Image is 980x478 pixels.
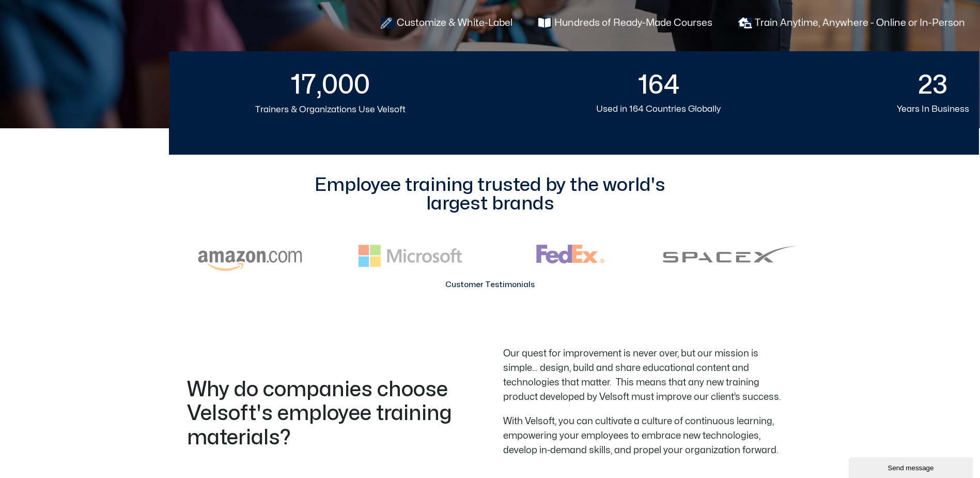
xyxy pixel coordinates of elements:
div: Trainers & Organizations Use Velsoft [190,99,471,121]
span: Train Anytime, Anywhere - Online or In-Person [752,16,965,30]
span: Customize & White-Label [394,16,512,30]
span: Hundreds of Ready-Made Courses [552,16,712,30]
h2: Why do companies choose Velsoft's employee training materials? [187,378,471,451]
p: With Velsoft, you can cultivate a culture of continuous learning, empowering your employees to em... [503,414,782,458]
span: 164 [638,72,680,98]
span: 17,000 [290,72,370,99]
div: Used in 164 Countries Globally [518,98,799,121]
h2: Employee training trusted by the world's largest brands [299,176,681,213]
span: Our quest for improvement is never over, but our mission is simple… design, build and share educa... [503,349,781,401]
iframe: chat widget [849,455,975,478]
span: 23 [918,72,948,98]
a: Customer Testimonials [445,279,535,291]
